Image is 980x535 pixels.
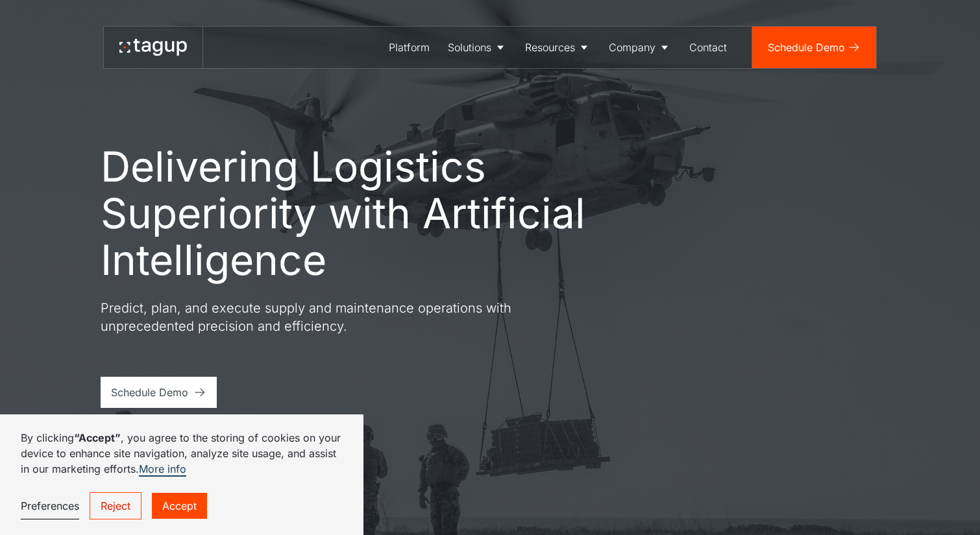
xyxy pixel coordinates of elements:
h1: Delivering Logistics Superiority with Artificial Intelligence [101,143,646,283]
div: Company [609,40,655,55]
div: Schedule Demo [768,40,845,55]
a: Preferences [21,493,79,519]
div: Contact [689,40,727,55]
a: Schedule Demo [752,27,876,68]
p: By clicking , you agree to the storing of cookies on your device to enhance site navigation, anal... [21,430,343,477]
div: Schedule Demo [111,385,188,400]
div: Platform [389,40,430,55]
p: Predict, plan, and execute supply and maintenance operations with unprecedented precision and eff... [101,299,568,335]
a: Resources [516,27,600,68]
div: Resources [525,40,575,55]
div: Solutions [448,40,491,55]
strong: “Accept” [74,431,121,444]
a: Accept [152,493,207,519]
a: Platform [380,27,439,68]
a: More info [139,462,186,477]
a: Solutions [439,27,516,68]
a: Company [600,27,680,68]
a: Contact [680,27,736,68]
a: Reject [90,492,141,519]
a: Schedule Demo [101,377,217,408]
